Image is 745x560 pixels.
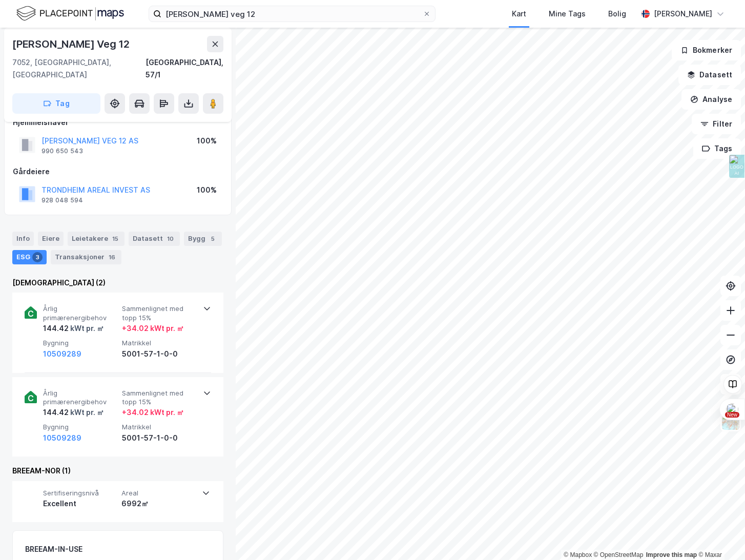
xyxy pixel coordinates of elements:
button: Datasett [678,65,741,85]
div: BREEAM-NOR (1) [12,465,223,477]
div: Datasett [129,232,180,246]
span: Bygning [43,339,118,347]
div: 16 [107,252,117,262]
div: 3 [32,252,43,262]
div: [PERSON_NAME] Veg 12 [12,36,132,52]
div: + 34.02 kWt pr. ㎡ [122,322,184,335]
div: Info [12,232,34,246]
div: Excellent [43,497,117,510]
div: Mine Tags [549,8,586,20]
span: Areal [121,489,196,497]
div: 100% [197,135,217,147]
div: Leietakere [68,232,125,246]
span: Bygning [43,423,118,431]
span: Sammenlignet med topp 15% [122,389,197,407]
button: Analyse [681,89,741,110]
span: Årlig primærenergibehov [43,304,118,322]
a: OpenStreetMap [594,551,644,558]
div: 5001-57-1-0-0 [122,432,197,444]
a: Mapbox [564,551,592,558]
div: [GEOGRAPHIC_DATA], 57/1 [146,56,223,81]
span: Matrikkel [122,423,197,431]
button: Tag [12,93,100,114]
iframe: Chat Widget [694,511,745,560]
div: [PERSON_NAME] [654,8,712,20]
span: Årlig primærenergibehov [43,389,118,407]
div: 10 [165,234,176,244]
div: 990 650 543 [42,147,83,155]
div: [DEMOGRAPHIC_DATA] (2) [12,277,223,289]
div: BREEAM-IN-USE [25,543,82,555]
div: 928 048 594 [42,196,83,204]
div: Kart [512,8,526,20]
div: Hjemmelshaver [13,116,223,129]
div: Transaksjoner [51,250,121,264]
div: 6992㎡ [121,497,196,510]
button: Tags [693,138,741,159]
a: Improve this map [646,551,697,558]
div: Gårdeiere [13,165,223,178]
div: 144.42 [43,406,104,419]
div: 144.42 [43,322,104,335]
span: Sammenlignet med topp 15% [122,304,197,322]
input: Søk på adresse, matrikkel, gårdeiere, leietakere eller personer [161,6,423,22]
div: ESG [12,250,47,264]
span: Sertifiseringsnivå [43,489,117,497]
div: 15 [110,234,120,244]
div: 5001-57-1-0-0 [122,348,197,360]
div: kWt pr. ㎡ [69,322,104,335]
div: 5 [208,234,218,244]
div: Bolig [608,8,626,20]
button: 10509289 [43,348,81,360]
div: Eiere [38,232,64,246]
div: 100% [197,184,217,196]
span: Matrikkel [122,339,197,347]
div: + 34.02 kWt pr. ㎡ [122,406,184,419]
div: Kontrollprogram for chat [694,511,745,560]
button: Bokmerker [672,40,741,60]
div: 7052, [GEOGRAPHIC_DATA], [GEOGRAPHIC_DATA] [12,56,146,81]
button: Filter [692,114,741,134]
div: Bygg [184,232,222,246]
img: logo.f888ab2527a4732fd821a326f86c7f29.svg [16,5,124,23]
button: 10509289 [43,432,81,444]
div: kWt pr. ㎡ [69,406,104,419]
